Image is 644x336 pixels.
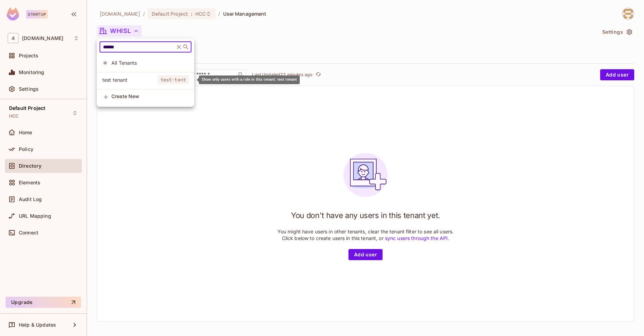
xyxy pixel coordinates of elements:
span: All Tenants [111,59,189,66]
span: test tenant [102,77,158,83]
span: Create New [111,94,189,99]
div: Show only users with a role in this tenant: test tenant [97,72,194,87]
span: test-tent [158,75,189,84]
div: Show only users with a role in this tenant: test tenant [199,75,300,84]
